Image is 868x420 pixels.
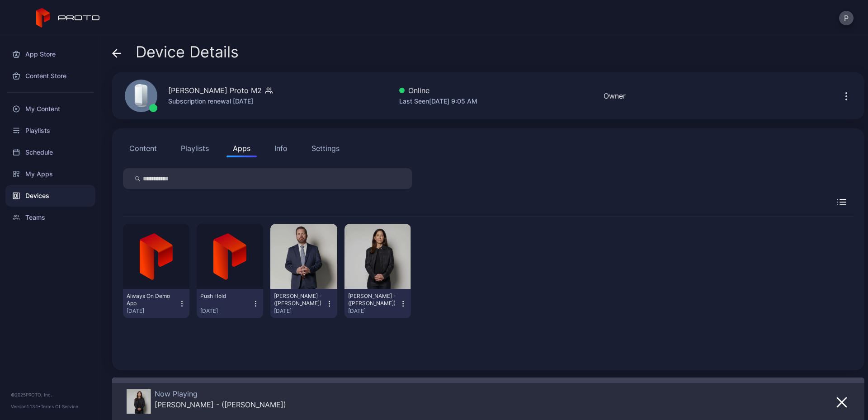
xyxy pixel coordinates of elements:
div: Owner [604,90,626,101]
button: Settings [305,139,346,157]
div: [DATE] [127,307,178,315]
div: Online [399,85,477,96]
div: Push Hold [200,293,250,300]
div: Jared - (Mayo) [274,293,324,307]
button: Push Hold[DATE] [200,293,259,315]
div: Dr. Meltzer - (Mayo) [155,400,286,409]
a: My Content [5,98,95,120]
div: Dr. Meltzer - (Mayo) [348,293,398,307]
span: Device Details [136,43,239,61]
a: Schedule [5,142,95,163]
button: Always On Demo App[DATE] [127,293,186,315]
div: [DATE] [348,307,400,315]
div: Last Seen [DATE] 9:05 AM [399,96,477,107]
button: P [839,11,854,25]
a: Playlists [5,120,95,142]
div: [DATE] [200,307,252,315]
a: Content Store [5,65,95,87]
a: Devices [5,185,95,207]
a: Terms Of Service [41,404,78,409]
button: [PERSON_NAME] - ([PERSON_NAME])[DATE] [274,293,333,315]
div: Subscription renewal [DATE] [168,96,273,107]
div: Always On Demo App [127,293,176,307]
button: Apps [226,139,257,157]
div: Now Playing [155,389,286,398]
div: Info [274,143,288,154]
button: Playlists [175,139,215,157]
div: [DATE] [274,307,325,315]
a: My Apps [5,163,95,185]
div: [PERSON_NAME] Proto M2 [168,85,262,96]
div: © 2025 PROTO, Inc. [11,391,90,398]
button: [PERSON_NAME] - ([PERSON_NAME])[DATE] [348,293,407,315]
div: Settings [311,143,340,154]
button: Content [123,139,163,157]
button: Info [268,139,294,157]
span: Version 1.13.1 • [11,404,41,409]
a: Teams [5,207,95,228]
a: App Store [5,43,95,65]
